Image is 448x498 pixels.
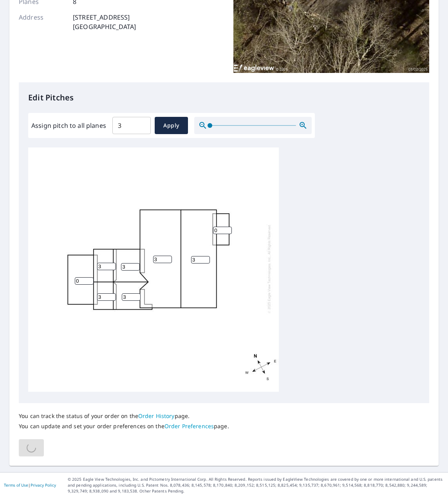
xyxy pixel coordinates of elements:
p: © 2025 Eagle View Technologies, Inc. and Pictometry International Corp. All Rights Reserved. Repo... [68,476,444,494]
input: 00.0 [112,115,151,136]
p: You can update and set your order preferences on the page. [19,423,229,430]
a: Order Preferences [164,422,214,430]
a: Privacy Policy [31,482,56,488]
p: [STREET_ADDRESS] [GEOGRAPHIC_DATA] [73,13,136,31]
p: | [4,483,56,487]
p: You can track the status of your order on the page. [19,413,229,420]
a: Order History [138,412,175,420]
label: Assign pitch to all planes [31,121,106,130]
a: Terms of Use [4,482,28,488]
span: Apply [161,121,182,131]
p: Address [19,13,66,31]
button: Apply [155,117,188,134]
p: Edit Pitches [28,92,420,104]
